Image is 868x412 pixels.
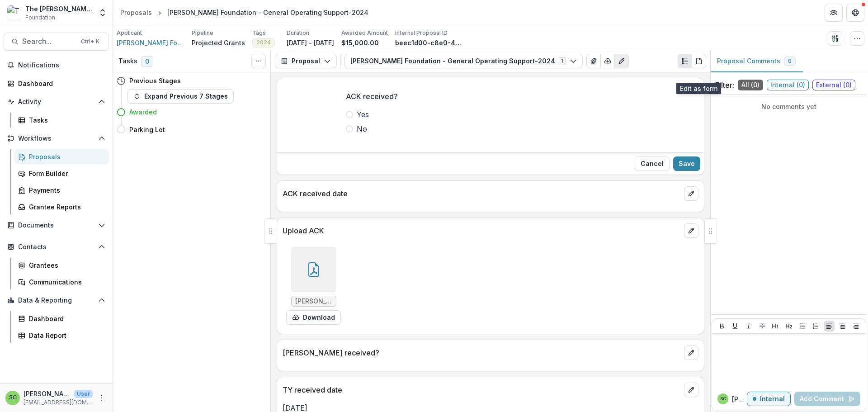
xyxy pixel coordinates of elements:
p: [PERSON_NAME] received? [283,347,680,358]
a: [PERSON_NAME] Foundation [117,38,184,47]
button: Notifications [4,58,109,72]
div: Grantees [29,260,102,270]
button: download-form-response [286,310,341,325]
h4: Parking Lot [129,125,165,134]
span: Workflows [18,135,94,142]
nav: breadcrumb [117,6,372,19]
span: All ( 0 ) [738,80,763,90]
a: Data Report [14,328,109,343]
div: Proposals [29,152,102,161]
a: Dashboard [4,76,109,91]
a: Dashboard [14,311,109,326]
button: Open Data & Reporting [4,293,109,308]
p: Internal Proposal ID [395,29,448,37]
p: [PERSON_NAME] [24,389,71,398]
button: Proposal [275,54,337,68]
p: User [74,390,93,398]
p: Upload ACK [283,225,680,236]
button: Underline [730,321,741,331]
span: 0 [788,58,792,64]
button: PDF view [692,54,706,68]
a: Grantees [14,258,109,273]
p: Pipeline [192,29,213,37]
div: Communications [29,277,102,287]
img: The Brunetti Foundation [7,5,22,20]
div: [PERSON_NAME] Foundation - General Operating Support-2024 [167,8,368,17]
p: beec1d00-c8e0-4f23-b09d-6ad7a5f875d0 [395,38,463,47]
h3: Tasks [118,57,137,65]
button: Close [635,156,670,171]
span: Contacts [18,243,94,251]
span: 0 [141,56,153,67]
span: Documents [18,222,94,229]
span: Internal ( 0 ) [767,80,809,90]
button: Heading 1 [770,321,781,331]
button: Open Activity [4,95,109,109]
button: Ordered List [810,321,821,331]
p: [PERSON_NAME] [732,394,747,404]
div: Form Builder [29,169,102,178]
a: Form Builder [14,166,109,181]
div: The [PERSON_NAME] Foundation [25,4,93,14]
div: Payments [29,185,102,195]
p: [EMAIL_ADDRESS][DOMAIN_NAME] [24,398,93,407]
button: edit [684,346,698,360]
button: edit [684,186,698,201]
span: Data & Reporting [18,297,94,304]
a: Proposals [117,6,156,19]
h4: Awarded [129,107,157,117]
button: Plaintext view [678,54,692,68]
span: No [357,123,367,134]
button: Italicize [743,321,754,331]
button: Internal [747,392,791,406]
p: Projected Grants [192,38,245,47]
button: Partners [825,4,843,22]
div: Ctrl + K [79,37,101,47]
a: Tasks [14,113,109,128]
button: Edit as form [614,54,629,68]
span: Search... [22,37,75,46]
p: [DATE] - [DATE] [287,38,334,47]
p: Tags [252,29,266,37]
span: Foundation [25,14,55,22]
button: [PERSON_NAME] Foundation - General Operating Support-20241 [344,54,583,68]
div: Dashboard [29,314,102,323]
span: [PERSON_NAME] Foundation ACK [DATE] The [PERSON_NAME] Foundation #379733_.pdf [295,298,332,305]
button: Bold [717,321,727,331]
p: Duration [287,29,309,37]
button: Get Help [846,4,864,22]
button: Add Comment [794,392,860,406]
button: View Attached Files [586,54,601,68]
button: Align Left [824,321,835,331]
button: Proposal Comments [710,50,803,72]
div: Tasks [29,115,102,125]
button: More [96,393,107,403]
span: External ( 0 ) [812,80,855,90]
p: Applicant [117,29,142,37]
button: Heading 2 [783,321,794,331]
div: Data Report [29,331,102,340]
a: Payments [14,183,109,198]
button: edit [684,223,698,238]
button: edit [684,383,698,397]
p: Awarded Amount [341,29,388,37]
p: No comments yet [715,102,863,111]
span: 2024 [256,39,271,46]
p: $15,000.00 [341,38,379,47]
div: Dashboard [18,79,102,88]
p: Filter: [715,80,734,90]
div: Grantee Reports [29,202,102,212]
a: Proposals [14,149,109,164]
span: Notifications [18,62,105,69]
button: Search... [4,33,109,51]
p: TY received date [283,384,680,395]
button: Open entity switcher [96,4,109,22]
h4: Previous Stages [129,76,181,85]
div: Sonia Cavalli [720,397,726,401]
a: Grantee Reports [14,199,109,214]
button: Save [673,156,700,171]
button: Align Right [850,321,861,331]
button: Toggle View Cancelled Tasks [251,54,266,68]
button: Align Center [837,321,848,331]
